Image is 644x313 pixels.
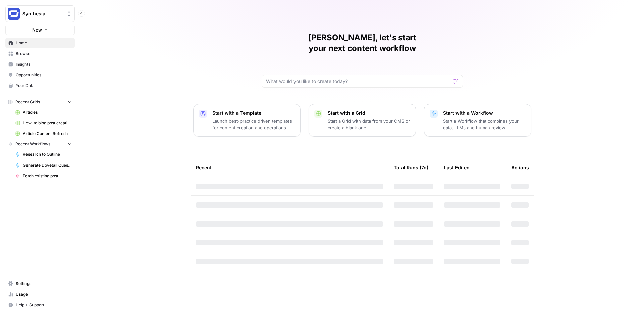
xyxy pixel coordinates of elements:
[5,80,75,91] a: Your Data
[5,289,75,300] a: Usage
[12,128,75,139] a: Article Content Refresh
[12,171,75,181] a: Fetch existing post
[16,302,72,308] span: Help + Support
[511,158,529,177] div: Actions
[5,5,75,22] button: Workspace: Synthesia
[22,10,63,17] span: Synthesia
[12,160,75,171] a: Generate Dovetail Questions
[16,61,72,67] span: Insights
[12,149,75,160] a: Research to Outline
[196,158,383,177] div: Recent
[16,72,72,78] span: Opportunities
[16,291,72,297] span: Usage
[443,118,526,131] p: Start a Workflow that combines your data, LLMs and human review
[5,48,75,59] a: Browse
[5,59,75,70] a: Insights
[212,110,295,116] p: Start with a Template
[5,278,75,289] a: Settings
[262,32,463,54] h1: [PERSON_NAME], let's start your next content workflow
[444,158,470,177] div: Last Edited
[5,38,75,48] a: Home
[16,40,72,46] span: Home
[23,162,72,168] span: Generate Dovetail Questions
[16,280,72,287] span: Settings
[328,118,410,131] p: Start a Grid with data from your CMS or create a blank one
[193,104,301,137] button: Start with a TemplateLaunch best-practice driven templates for content creation and operations
[23,120,72,126] span: How-to blog post creation workflow ([PERSON_NAME]
[5,97,75,107] button: Recent Grids
[23,173,72,179] span: Fetch existing post
[32,26,42,33] span: New
[443,110,526,116] p: Start with a Workflow
[15,99,40,105] span: Recent Grids
[23,131,72,137] span: Article Content Refresh
[5,300,75,310] button: Help + Support
[16,83,72,89] span: Your Data
[394,158,428,177] div: Total Runs (7d)
[309,104,416,137] button: Start with a GridStart a Grid with data from your CMS or create a blank one
[212,118,295,131] p: Launch best-practice driven templates for content creation and operations
[23,109,72,115] span: Articles
[5,70,75,80] a: Opportunities
[8,8,20,20] img: Synthesia Logo
[5,25,75,35] button: New
[23,151,72,158] span: Research to Outline
[266,78,450,85] input: What would you like to create today?
[12,107,75,118] a: Articles
[15,141,50,147] span: Recent Workflows
[424,104,531,137] button: Start with a WorkflowStart a Workflow that combines your data, LLMs and human review
[12,118,75,128] a: How-to blog post creation workflow ([PERSON_NAME]
[16,51,72,57] span: Browse
[5,139,75,149] button: Recent Workflows
[328,110,410,116] p: Start with a Grid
